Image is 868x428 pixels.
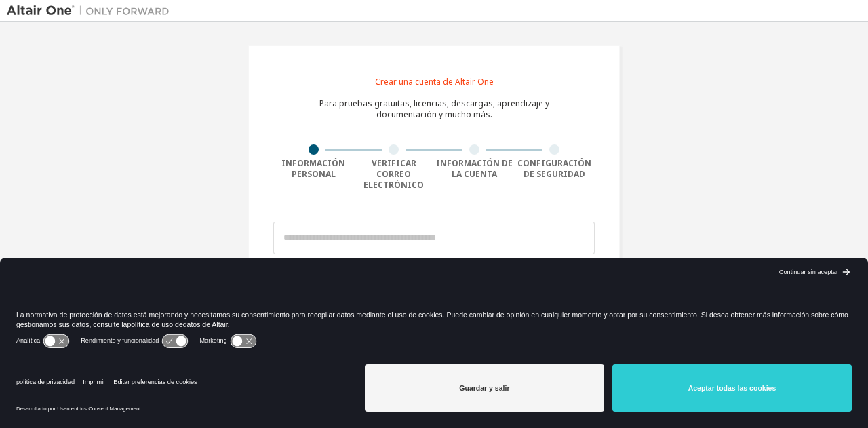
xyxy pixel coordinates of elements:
[281,157,345,180] font: Información personal
[7,4,176,18] img: Altair Uno
[319,98,549,109] font: Para pruebas gratuitas, licencias, descargas, aprendizaje y
[376,109,492,120] font: documentación y mucho más.
[436,157,513,180] font: Información de la cuenta
[375,76,494,87] font: Crear una cuenta de Altair One
[363,157,424,191] font: Verificar correo electrónico
[517,157,591,180] font: Configuración de seguridad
